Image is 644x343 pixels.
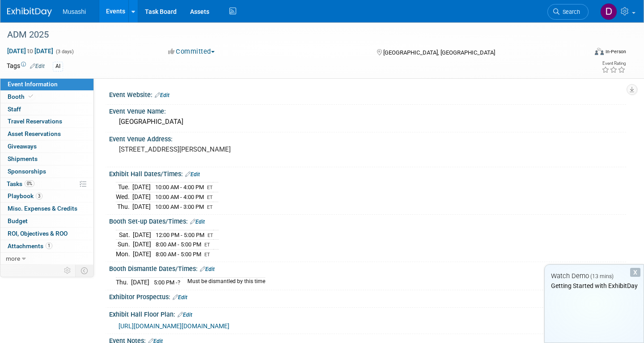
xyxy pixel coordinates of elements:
span: ET [207,185,213,191]
span: Sponsorships [8,168,46,175]
a: Playbook3 [0,190,93,202]
span: 0% [25,180,34,187]
span: Misc. Expenses & Credits [8,205,77,212]
td: Tue. [116,182,132,192]
div: Event Venue Address: [109,132,626,144]
div: Getting Started with ExhibitDay [545,281,644,290]
a: Edit [178,312,192,318]
span: ET [208,233,213,238]
div: ADM 2025 [4,27,573,43]
a: Asset Reservations [0,128,93,140]
a: Shipments [0,153,93,165]
td: Personalize Event Tab Strip [60,265,76,276]
div: Event Format [534,47,626,60]
span: Travel Reservations [8,118,62,125]
a: Giveaways [0,140,93,152]
a: Misc. Expenses & Credits [0,203,93,215]
span: ET [204,252,210,258]
div: [GEOGRAPHIC_DATA] [116,115,619,129]
span: ET [207,195,213,200]
span: ? [178,279,180,286]
a: Edit [200,266,215,272]
td: Must be dismantled by this time [182,277,265,287]
a: Search [547,4,589,20]
div: Event Venue Name: [109,105,626,116]
a: Tasks0% [0,178,93,190]
span: Asset Reservations [8,130,61,137]
div: Watch Demo [545,271,644,281]
div: Booth Set-up Dates/Times: [109,215,626,226]
a: Edit [155,92,169,98]
span: 1 [46,242,52,249]
div: Booth Dismantle Dates/Times: [109,262,626,274]
td: [DATE] [133,249,151,258]
td: Tags [7,61,45,72]
div: Dismiss [630,268,640,277]
td: Sun. [116,240,133,250]
img: Format-Inperson.png [595,48,604,55]
a: Travel Reservations [0,115,93,127]
a: Edit [30,63,45,69]
a: Sponsorships [0,165,93,178]
span: 8:00 AM - 5:00 PM [156,251,201,258]
span: 8:00 AM - 5:00 PM [156,241,201,248]
span: 10:00 AM - 4:00 PM [155,194,204,200]
div: Exhibitor Prospectus: [109,290,626,302]
span: 10:00 AM - 3:00 PM [155,203,204,210]
span: Tasks [7,180,34,187]
img: ExhibitDay [7,8,52,17]
i: Booth reservation complete [29,94,33,99]
span: ET [204,242,210,248]
span: Booth [8,93,35,100]
a: more [0,253,93,265]
span: (3 days) [55,49,74,55]
span: [DATE] [DATE] [7,47,54,55]
a: Budget [0,215,93,227]
img: Daniel Agar [600,3,617,20]
a: ROI, Objectives & ROO [0,228,93,240]
div: Event Rating [602,61,626,66]
span: ROI, Objectives & ROO [8,230,68,237]
span: Attachments [8,242,52,250]
a: Edit [173,294,187,301]
button: Committed [165,47,218,56]
span: 5:00 PM - [154,279,180,286]
td: Mon. [116,249,133,258]
td: Thu. [116,277,131,287]
span: Search [559,8,580,15]
div: AI [53,62,63,71]
a: Attachments1 [0,240,93,252]
td: Wed. [116,192,132,202]
td: [DATE] [132,202,151,211]
td: Toggle Event Tabs [76,265,94,276]
span: Playbook [8,192,42,199]
span: 10:00 AM - 4:00 PM [155,184,204,191]
span: Shipments [8,155,38,162]
pre: [STREET_ADDRESS][PERSON_NAME] [119,145,315,153]
span: 3 [36,193,42,199]
span: Giveaways [8,143,37,150]
a: Edit [190,219,205,225]
span: Staff [8,106,21,113]
div: Exhibit Hall Dates/Times: [109,167,626,179]
td: [DATE] [133,230,151,240]
span: more [6,255,20,262]
span: 12:00 PM - 5:00 PM [156,232,204,238]
a: Edit [185,171,200,178]
span: Event Information [8,80,58,88]
span: ET [207,204,213,210]
span: [GEOGRAPHIC_DATA], [GEOGRAPHIC_DATA] [383,49,495,56]
td: Thu. [116,202,132,211]
td: [DATE] [132,182,151,192]
div: Exhibit Hall Floor Plan: [109,308,626,319]
div: In-Person [605,48,626,55]
td: [DATE] [133,240,151,250]
td: Sat. [116,230,133,240]
span: Musashi [63,8,86,15]
span: (13 mins) [590,273,614,279]
a: Event Information [0,78,93,90]
div: Event Website: [109,88,626,100]
a: [URL][DOMAIN_NAME][DOMAIN_NAME] [119,322,229,330]
span: to [26,47,34,55]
